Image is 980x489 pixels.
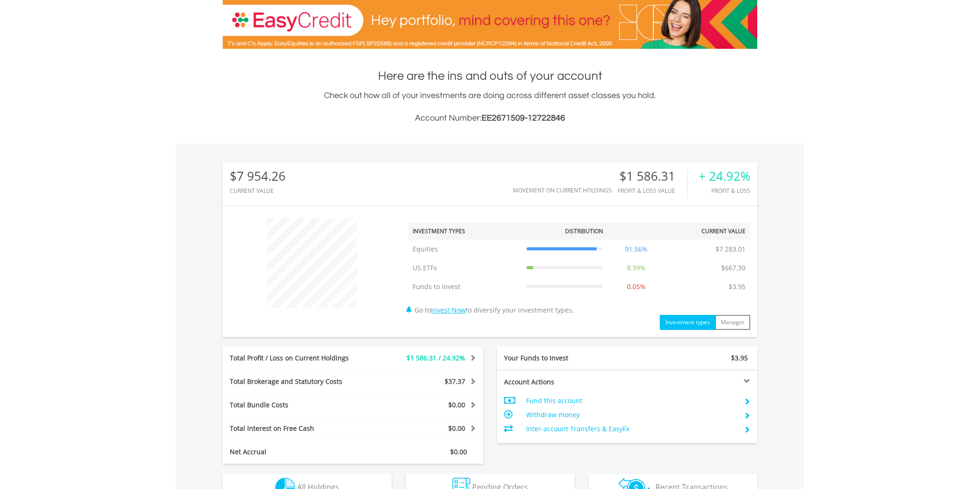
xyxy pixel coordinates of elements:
[223,424,375,433] div: Total Interest on Free Cash
[407,353,465,362] span: $1 586.31 / 24.92%
[223,353,375,363] div: Total Profit / Loss on Current Holdings
[431,306,466,314] a: Invest Now
[526,408,737,422] td: Withdraw money
[497,377,627,387] div: Account Actions
[408,222,522,240] th: Investment Types
[660,315,716,330] button: Investment types
[526,422,737,436] td: Inter-account Transfers & EasyFx
[445,377,465,386] span: $37.37
[664,222,750,240] th: Current Value
[482,114,565,122] span: EE2671509-12722846
[715,315,750,330] button: Manager
[497,353,627,363] div: Your Funds to Invest
[608,277,665,296] td: 0.05%
[223,112,757,125] h3: Account Number:
[448,400,465,409] span: $0.00
[711,240,750,259] td: $7 283.01
[608,240,665,259] td: 91.56%
[513,187,613,193] div: Movement on Current Holdings:
[223,447,375,457] div: Net Accrual
[731,353,748,362] span: $3.95
[230,169,286,183] div: $7 954.26
[618,188,687,194] div: Profit & Loss Value
[401,213,757,330] div: Go to to diversify your investment types.
[526,394,737,408] td: Fund this account
[724,277,750,296] td: $3.95
[608,259,665,277] td: 8.39%
[223,89,757,125] div: Check out how all of your investments are doing across different asset classes you hold.
[223,377,375,386] div: Total Brokerage and Statutory Costs
[699,188,750,194] div: Profit & Loss
[408,259,522,277] td: US ETFs
[716,259,750,277] td: $667.30
[230,188,286,194] div: CURRENT VALUE
[448,424,465,433] span: $0.00
[408,277,522,296] td: Funds to Invest
[565,227,603,235] div: Distribution
[223,400,375,410] div: Total Bundle Costs
[618,169,687,183] div: $1 586.31
[699,169,750,183] div: + 24.92%
[450,447,467,456] span: $0.00
[223,68,757,84] h1: Here are the ins and outs of your account
[408,240,522,259] td: Equities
